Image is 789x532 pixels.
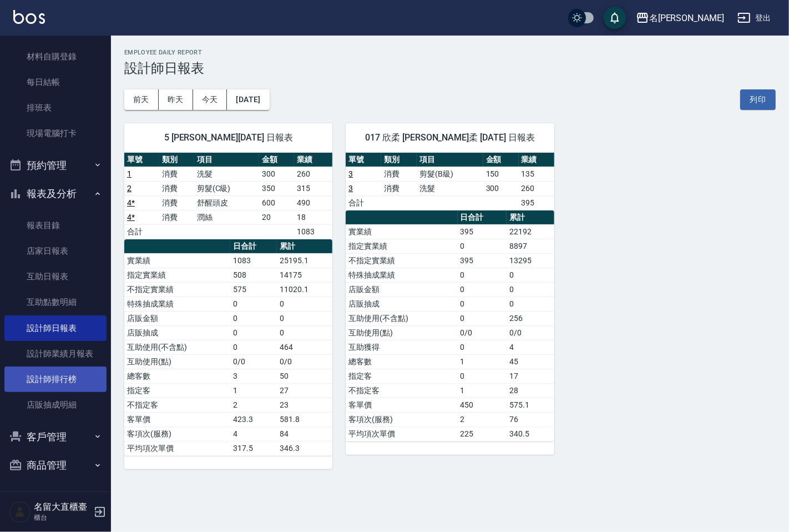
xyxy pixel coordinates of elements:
td: 0 [507,282,554,297]
td: 0 [507,268,554,282]
td: 客項次(服務) [124,426,230,441]
td: 實業績 [346,224,457,239]
td: 135 [519,167,554,181]
td: 客單價 [124,412,230,426]
th: 類別 [159,153,194,167]
a: 互助點數明細 [4,289,107,315]
th: 日合計 [458,210,507,225]
td: 消費 [159,195,194,210]
td: 340.5 [507,426,554,441]
p: 櫃台 [34,513,90,523]
td: 0 [277,325,332,340]
td: 0 [230,340,277,354]
td: 45 [507,354,554,369]
td: 76 [507,412,554,426]
td: 27 [277,383,332,398]
th: 業績 [519,153,554,167]
td: 1 [458,383,507,398]
td: 0 [458,340,507,354]
button: 前天 [124,89,159,110]
td: 1 [458,354,507,369]
td: 260 [519,181,554,195]
td: 1083 [230,253,277,268]
td: 互助使用(點) [346,325,457,340]
td: 1 [230,383,277,398]
h2: Employee Daily Report [124,49,776,56]
button: 客戶管理 [4,423,107,451]
a: 報表目錄 [4,213,107,238]
th: 日合計 [230,239,277,254]
td: 464 [277,340,332,354]
td: 300 [483,181,519,195]
td: 346.3 [277,441,332,455]
td: 0 [458,297,507,311]
td: 平均項次單價 [346,426,457,441]
td: 17 [507,369,554,383]
td: 互助使用(不含點) [346,311,457,325]
th: 業績 [294,153,332,167]
th: 金額 [259,153,294,167]
td: 28 [507,383,554,398]
td: 潤絲 [194,210,259,224]
td: 11020.1 [277,282,332,297]
td: 575.1 [507,398,554,412]
td: 8897 [507,239,554,253]
span: 017 欣柔 [PERSON_NAME]柔 [DATE] 日報表 [359,132,540,143]
td: 0 [230,325,277,340]
button: 名[PERSON_NAME] [631,7,729,29]
h5: 名留大直櫃臺 [34,501,90,513]
td: 581.8 [277,412,332,426]
td: 256 [507,311,554,325]
td: 總客數 [346,354,457,369]
a: 每日結帳 [4,69,107,95]
td: 4 [230,426,277,441]
td: 店販金額 [124,311,230,325]
td: 0/0 [458,325,507,340]
a: 材料自購登錄 [4,44,107,69]
button: 列印 [740,89,776,110]
td: 490 [294,195,332,210]
td: 不指定實業績 [346,253,457,268]
td: 508 [230,268,277,282]
td: 0 [458,268,507,282]
a: 設計師業績月報表 [4,341,107,367]
a: 互助日報表 [4,264,107,289]
td: 店販金額 [346,282,457,297]
td: 0 [277,297,332,311]
td: 0 [458,239,507,253]
button: 商品管理 [4,451,107,480]
td: 600 [259,195,294,210]
td: 14175 [277,268,332,282]
td: 0 [507,297,554,311]
th: 單號 [124,153,159,167]
td: 0 [458,369,507,383]
td: 0 [458,311,507,325]
td: 指定客 [124,383,230,398]
button: 昨天 [159,89,193,110]
button: save [604,7,626,29]
td: 300 [259,167,294,181]
td: 0 [230,297,277,311]
td: 互助使用(點) [124,354,230,369]
td: 450 [458,398,507,412]
td: 0/0 [507,325,554,340]
td: 總客數 [124,369,230,383]
a: 店販抽成明細 [4,392,107,418]
button: 報表及分析 [4,179,107,208]
td: 客單價 [346,398,457,412]
td: 0 [230,311,277,325]
td: 合計 [124,224,159,239]
td: 消費 [159,167,194,181]
div: 名[PERSON_NAME] [649,11,724,25]
th: 單號 [346,153,381,167]
td: 消費 [159,181,194,195]
a: 1 [127,169,131,178]
td: 18 [294,210,332,224]
button: 登出 [733,8,776,28]
td: 315 [294,181,332,195]
td: 消費 [381,181,417,195]
td: 395 [519,195,554,210]
a: 3 [348,169,353,178]
a: 2 [127,184,131,193]
table: a dense table [124,153,332,239]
